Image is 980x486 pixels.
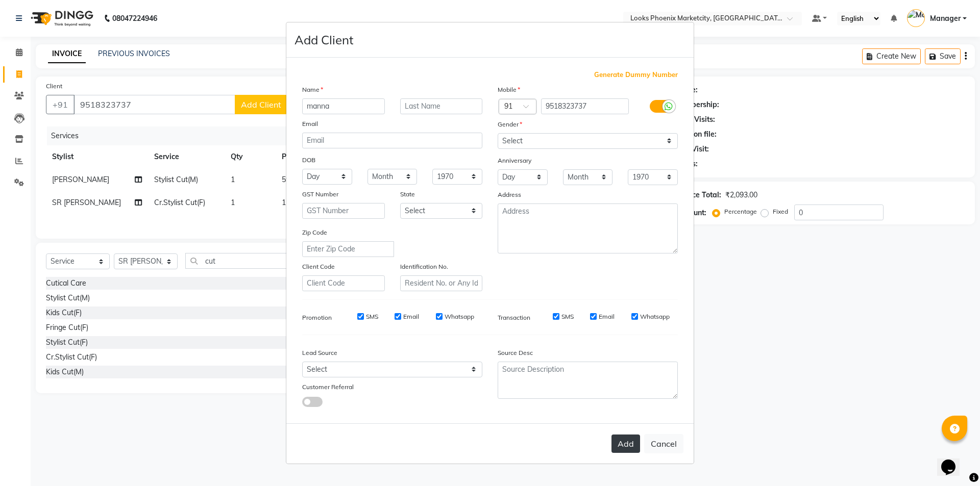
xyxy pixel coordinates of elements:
button: Add [611,434,640,453]
label: State [400,190,415,199]
label: SMS [561,312,574,321]
input: Resident No. or Any Id [400,275,483,291]
input: Enter Zip Code [302,241,394,257]
label: Gender [498,120,522,129]
input: Email [302,133,482,148]
input: First Name [302,98,385,114]
input: Mobile [541,98,629,114]
label: Transaction [498,313,530,322]
input: Client Code [302,275,385,291]
label: Email [302,119,318,129]
label: Name [302,85,323,94]
button: Cancel [644,434,683,453]
label: Client Code [302,262,335,271]
input: GST Number [302,203,385,219]
input: Last Name [400,98,483,114]
label: Customer Referral [302,382,354,392]
label: DOB [302,156,315,165]
h4: Add Client [295,31,353,49]
label: Email [403,312,419,321]
label: Source Desc [498,348,533,357]
label: SMS [366,312,378,321]
label: Lead Source [302,348,337,357]
label: GST Number [302,190,338,199]
label: Identification No. [400,262,448,271]
span: Generate Dummy Number [594,70,678,80]
label: Mobile [498,85,520,94]
label: Whatsapp [640,312,670,321]
label: Promotion [302,313,332,322]
label: Email [599,312,615,321]
label: Whatsapp [445,312,474,321]
iframe: chat widget [937,445,970,476]
label: Address [498,190,521,199]
label: Zip Code [302,228,327,237]
label: Anniversary [498,156,531,165]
